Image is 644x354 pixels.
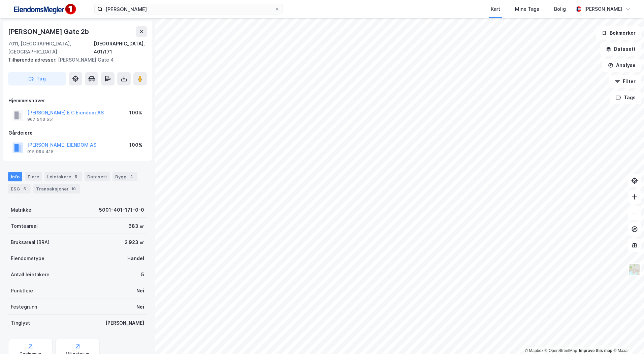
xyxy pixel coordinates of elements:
[554,5,566,13] div: Bolig
[600,42,641,56] button: Datasett
[8,40,94,56] div: 7011, [GEOGRAPHIC_DATA], [GEOGRAPHIC_DATA]
[11,319,30,327] div: Tinglyst
[609,75,641,88] button: Filter
[11,303,37,311] div: Festegrunn
[8,184,31,193] div: ESG
[129,109,142,117] div: 100%
[8,26,90,37] div: [PERSON_NAME] Gate 2b
[70,185,77,192] div: 10
[11,2,78,17] img: F4PB6Px+NJ5v8B7XTbfpPpyloAAAAASUVORK5CYII=
[545,348,577,353] a: OpenStreetMap
[136,287,144,295] div: Nei
[33,184,80,193] div: Transaksjoner
[491,5,500,13] div: Kart
[25,172,42,181] div: Eiere
[103,4,275,14] input: Søk på adresse, matrikkel, gårdeiere, leietakere eller personer
[8,56,141,64] div: [PERSON_NAME] Gate 4
[27,149,54,154] div: 915 994 415
[112,172,137,181] div: Bygg
[105,319,144,327] div: [PERSON_NAME]
[94,40,147,56] div: [GEOGRAPHIC_DATA], 401/171
[11,222,38,230] div: Tomteareal
[602,59,641,72] button: Analyse
[27,117,54,122] div: 967 543 551
[8,72,66,85] button: Tag
[628,263,641,276] img: Z
[11,287,33,295] div: Punktleie
[129,141,142,149] div: 100%
[11,254,44,262] div: Eiendomstype
[128,222,144,230] div: 683 ㎡
[610,322,644,354] div: Kontrollprogram for chat
[21,185,28,192] div: 5
[8,97,147,105] div: Hjemmelshaver
[85,172,110,181] div: Datasett
[610,91,641,104] button: Tags
[128,173,135,180] div: 2
[136,303,144,311] div: Nei
[584,5,622,13] div: [PERSON_NAME]
[596,26,641,40] button: Bokmerker
[99,206,144,214] div: 5001-401-171-0-0
[8,57,58,63] span: Tilhørende adresser:
[579,348,612,353] a: Improve this map
[141,271,144,279] div: 5
[610,322,644,354] iframe: Chat Widget
[11,206,33,214] div: Matrikkel
[515,5,539,13] div: Mine Tags
[127,254,144,262] div: Handel
[11,238,50,246] div: Bruksareal (BRA)
[11,271,50,279] div: Antall leietakere
[125,238,144,246] div: 2 923 ㎡
[8,129,147,137] div: Gårdeiere
[525,348,543,353] a: Mapbox
[72,173,79,180] div: 5
[44,172,82,181] div: Leietakere
[8,172,22,181] div: Info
